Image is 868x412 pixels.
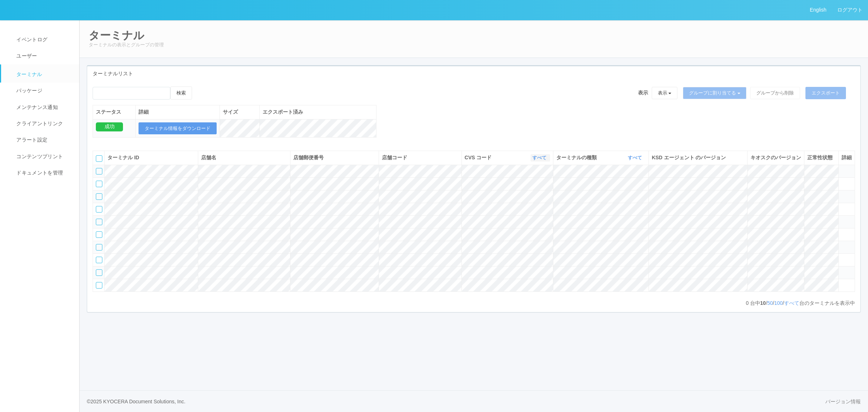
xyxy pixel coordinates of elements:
[1,83,86,99] a: パッケージ
[825,398,861,405] a: バージョン情報
[784,300,799,306] a: すべて
[1,165,86,181] a: ドキュメントを管理
[96,108,132,116] div: ステータス
[638,89,648,97] span: 表示
[531,154,550,161] button: すべて
[746,299,855,307] p: 台中 / / / 台のターミナルを表示中
[652,155,726,160] span: KSD エージェント のバージョン
[1,31,86,48] a: イベントログ
[767,300,773,306] a: 50
[14,154,63,159] span: コンテンツプリント
[14,37,47,42] span: イベントログ
[1,64,86,83] a: ターミナル
[532,155,548,160] a: すべて
[107,154,195,161] div: ターミナル ID
[87,399,186,404] span: © 2025 KYOCERA Document Solutions, Inc.
[223,108,256,116] div: サイズ
[89,29,859,41] h2: ターミナル
[14,104,58,110] span: メンテナンス通知
[14,53,37,59] span: ユーザー
[750,155,801,160] span: キオスクのバージョン
[263,108,373,116] div: エクスポート済み
[1,132,86,148] a: アラート設定
[842,154,852,161] div: 詳細
[805,87,846,99] button: エクスポート
[87,66,860,81] div: ターミナルリスト
[14,170,63,176] span: ドキュメントを管理
[1,48,86,64] a: ユーザー
[652,87,678,99] button: 表示
[14,137,47,143] span: アラート設定
[170,87,192,100] button: 検索
[1,148,86,165] a: コンテンツプリント
[96,122,123,131] div: 成功
[556,154,599,161] span: ターミナルの種類
[201,155,216,160] span: 店舗名
[14,121,63,126] span: クライアントリンク
[14,71,42,77] span: ターミナル
[1,99,86,115] a: メンテナンス通知
[89,41,859,49] p: ターミナルの表示とグループの管理
[139,122,217,135] button: ターミナル情報をダウンロード
[807,155,833,160] span: 正常性状態
[750,87,800,99] button: グループから削除
[628,155,644,160] a: すべて
[465,154,494,161] span: CVS コード
[14,88,42,93] span: パッケージ
[774,300,783,306] a: 100
[683,87,746,99] button: グループに割り当てる
[293,155,324,160] span: 店舗郵便番号
[760,300,766,306] span: 10
[139,108,217,116] div: 詳細
[746,300,750,306] span: 0
[626,154,646,161] button: すべて
[1,115,86,132] a: クライアントリンク
[382,155,407,160] span: 店舗コード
